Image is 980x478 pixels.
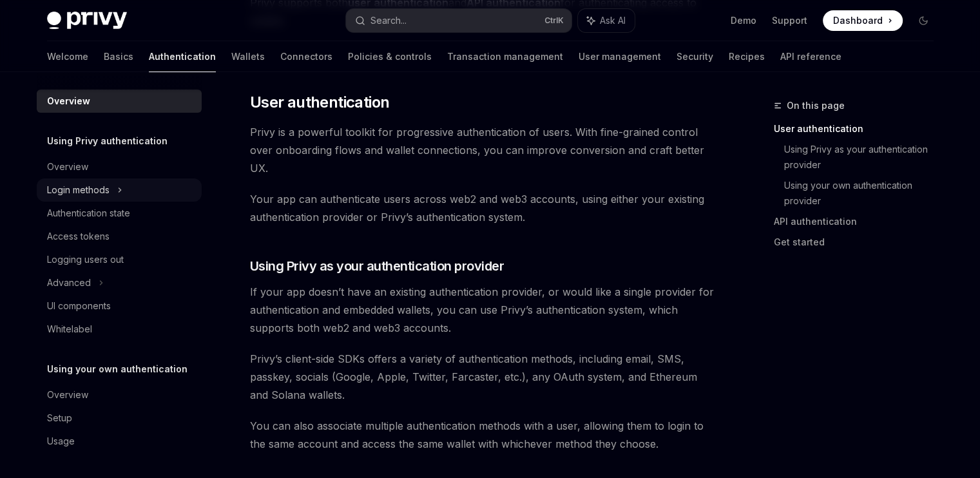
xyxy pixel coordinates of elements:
span: Privy is a powerful toolkit for progressive authentication of users. With fine-grained control ov... [250,123,715,177]
h5: Using your own authentication [47,361,187,377]
div: Overview [47,387,88,403]
a: API reference [780,41,841,72]
span: Privy’s client-side SDKs offers a variety of authentication methods, including email, SMS, passke... [250,350,715,404]
a: Using your own authentication provider [784,175,944,211]
div: Setup [47,410,72,426]
div: Authentication state [47,206,130,221]
a: Transaction management [447,41,563,72]
a: Overview [37,90,202,113]
span: You can also associate multiple authentication methods with a user, allowing them to login to the... [250,417,715,453]
a: Access tokens [37,225,202,248]
div: Overview [47,93,90,109]
div: Overview [47,159,88,175]
a: Demo [731,14,756,27]
a: Welcome [47,41,88,72]
a: Overview [37,155,202,178]
a: Usage [37,430,202,453]
a: Support [772,14,807,27]
a: Policies & controls [348,41,432,72]
div: Search... [370,13,407,28]
a: User authentication [774,119,944,139]
a: Dashboard [823,10,903,31]
span: User authentication [250,92,390,113]
a: UI components [37,294,202,318]
div: UI components [47,298,111,314]
a: Authentication [149,41,216,72]
div: Usage [47,434,75,449]
a: Wallets [231,41,265,72]
a: Get started [774,232,944,253]
a: User management [579,41,661,72]
div: Advanced [47,275,91,291]
button: Toggle dark mode [913,10,934,31]
span: Using Privy as your authentication provider [250,257,504,275]
img: dark logo [47,12,127,30]
a: Whitelabel [37,318,202,341]
div: Access tokens [47,229,110,244]
a: Overview [37,383,202,406]
div: Login methods [47,182,110,198]
a: Authentication state [37,202,202,225]
div: Logging users out [47,252,124,267]
a: Connectors [280,41,332,72]
a: Recipes [729,41,765,72]
h5: Using Privy authentication [47,133,168,149]
span: Your app can authenticate users across web2 and web3 accounts, using either your existing authent... [250,190,715,226]
span: On this page [787,98,845,113]
span: Dashboard [833,14,883,27]
span: If your app doesn’t have an existing authentication provider, or would like a single provider for... [250,283,715,337]
a: Basics [104,41,133,72]
a: Setup [37,406,202,430]
span: Ask AI [600,14,626,27]
div: Whitelabel [47,321,92,337]
a: API authentication [774,211,944,232]
a: Using Privy as your authentication provider [784,139,944,175]
span: Ctrl K [544,15,564,26]
button: Ask AI [578,9,635,32]
a: Logging users out [37,248,202,271]
button: Search...CtrlK [346,9,572,32]
a: Security [677,41,713,72]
